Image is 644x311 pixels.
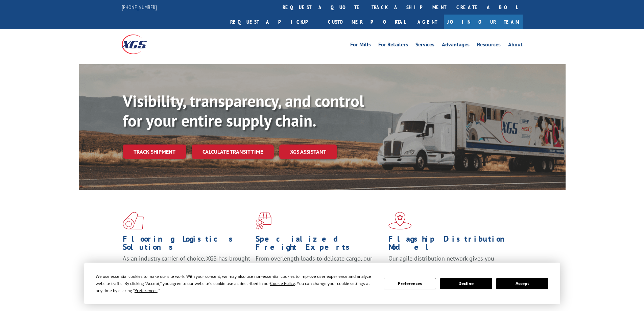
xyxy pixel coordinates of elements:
[415,42,434,49] a: Services
[323,15,411,29] a: Customer Portal
[444,15,523,29] a: Join Our Team
[256,254,383,285] p: From overlength loads to delicate cargo, our experienced staff knows the best way to move your fr...
[388,254,513,270] span: Our agile distribution network gives you nationwide inventory management on demand.
[192,145,274,159] a: Calculate transit time
[123,145,186,159] a: Track shipment
[123,235,251,254] h1: Flooring Logistics Solutions
[496,278,548,289] button: Accept
[123,212,144,229] img: xgs-icon-total-supply-chain-intelligence-red
[388,235,516,254] h1: Flagship Distribution Model
[279,145,337,159] a: XGS ASSISTANT
[256,212,271,229] img: xgs-icon-focused-on-flooring-red
[84,263,560,304] div: Cookie Consent Prompt
[256,235,383,254] h1: Specialized Freight Experts
[96,273,376,294] div: We use essential cookies to make our site work. With your consent, we may also use non-essential ...
[477,42,501,49] a: Resources
[123,254,250,279] span: As an industry carrier of choice, XGS has brought innovation and dedication to flooring logistics...
[350,42,371,49] a: For Mills
[384,278,436,289] button: Preferences
[225,15,323,29] a: Request a pickup
[123,90,364,131] b: Visibility, transparency, and control for your entire supply chain.
[508,42,523,49] a: About
[442,42,470,49] a: Advantages
[135,288,158,293] span: Preferences
[440,278,492,289] button: Decline
[270,281,295,286] span: Cookie Policy
[122,4,157,10] a: [PHONE_NUMBER]
[378,42,408,49] a: For Retailers
[388,212,412,229] img: xgs-icon-flagship-distribution-model-red
[411,15,444,29] a: Agent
